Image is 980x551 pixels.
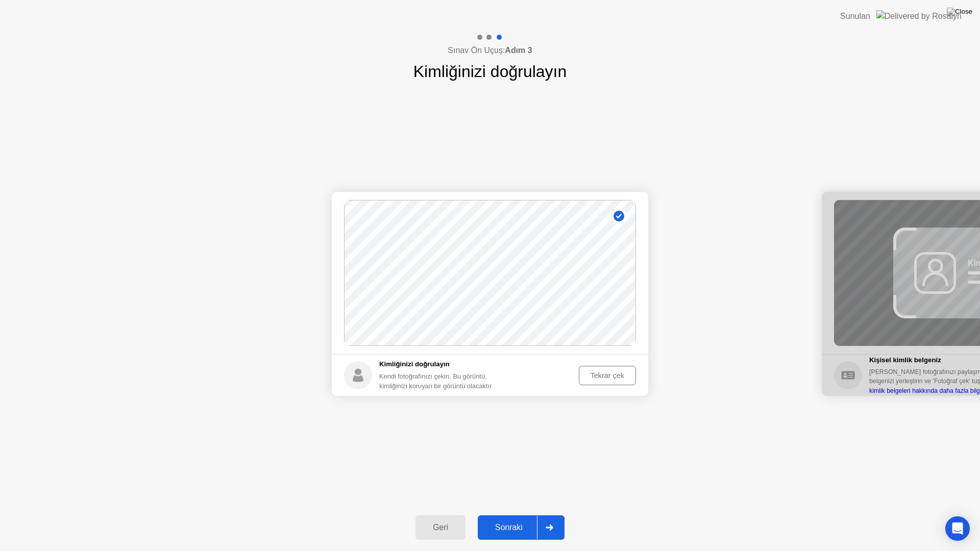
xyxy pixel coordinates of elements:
[478,515,565,540] button: Sonraki
[413,59,567,84] h1: Kimliğinizi doğrulayın
[419,523,462,532] div: Geri
[379,359,516,369] h5: Kimliğinizi doğrulayın
[947,8,972,16] img: Close
[505,46,532,55] b: Adım 3
[840,10,870,22] div: Sunulan
[945,516,970,541] div: Open Intercom Messenger
[582,371,632,380] div: Tekrar çek
[876,10,962,22] img: Delivered by Rosalyn
[379,371,516,391] div: Kendi fotoğrafınızı çekin. Bu görüntü, kimliğinizi koruyan bir görüntü olacaktır
[448,44,532,57] h4: Sınav Ön Uçuş:
[415,515,465,540] button: Geri
[579,366,636,385] button: Tekrar çek
[481,523,537,532] div: Sonraki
